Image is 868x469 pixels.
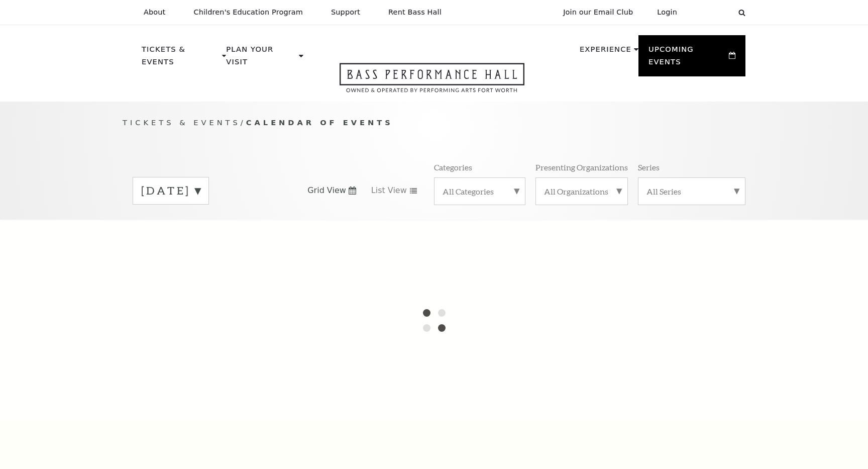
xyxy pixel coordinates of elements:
[226,43,296,74] p: Plan Your Visit
[307,185,346,196] span: Grid View
[434,162,472,172] p: Categories
[123,117,745,129] p: /
[544,186,619,197] label: All Organizations
[693,8,729,17] select: Select:
[144,8,165,17] p: About
[443,186,517,197] label: All Categories
[246,118,393,127] span: Calendar of Events
[331,8,360,17] p: Support
[646,186,737,197] label: All Series
[141,183,200,199] label: [DATE]
[193,8,303,17] p: Children's Education Program
[580,43,631,61] p: Experience
[638,162,660,172] p: Series
[142,43,220,74] p: Tickets & Events
[123,118,241,127] span: Tickets & Events
[388,8,442,17] p: Rent Bass Hall
[648,43,726,74] p: Upcoming Events
[371,185,407,196] span: List View
[535,162,628,172] p: Presenting Organizations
